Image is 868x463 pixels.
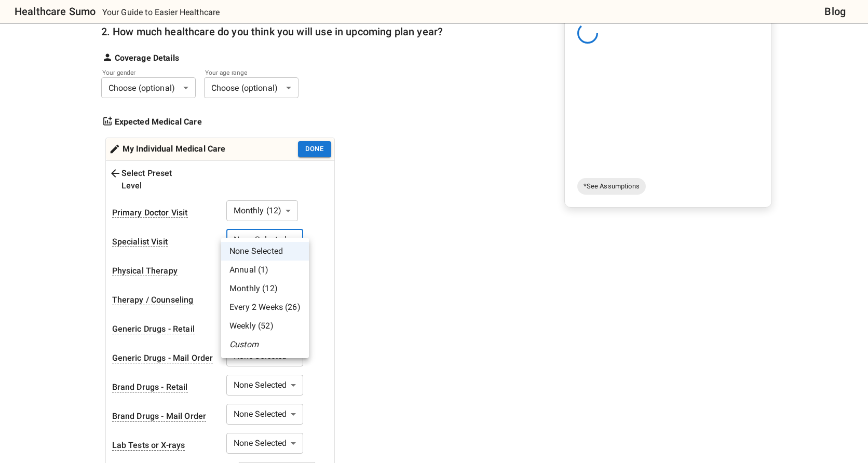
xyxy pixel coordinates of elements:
li: Monthly (12) [221,279,309,298]
li: Every 2 Weeks (26) [221,298,309,317]
li: Annual (1) [221,261,309,279]
li: None Selected [221,242,309,261]
li: Weekly (52) [221,317,309,335]
li: Custom [221,335,309,354]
